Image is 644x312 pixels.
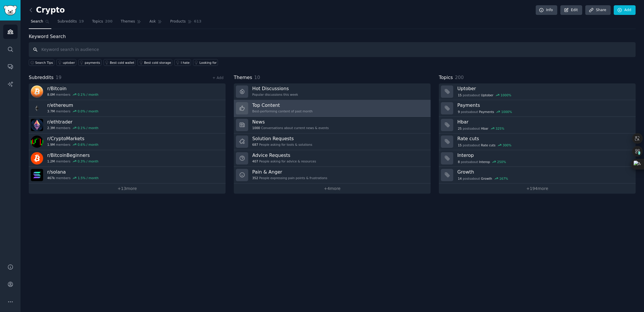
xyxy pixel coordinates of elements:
[47,109,55,113] span: 3.7M
[104,59,136,66] a: Best cold wallet
[439,117,636,133] a: Hbar25postsaboutHbar325%
[47,169,99,175] h3: r/ solana
[439,150,636,167] a: Interop8postsaboutInterop250%
[29,34,66,39] label: Keyword Search
[47,126,99,130] div: members
[181,61,190,65] div: I hate
[47,143,99,147] div: members
[29,59,54,66] button: Search Tips
[234,167,431,184] a: Pain & Anger352People expressing pain points & frustrations
[29,42,636,57] input: Keyword search in audience
[55,17,86,29] a: Subreddits19
[503,143,512,147] div: 300 %
[29,133,226,150] a: r/CryptoMarkets1.9Mmembers0.6% / month
[252,143,312,147] div: People asking for tools & solutions
[501,93,511,97] div: 1000 %
[252,169,327,175] h3: Pain & Anger
[481,176,492,181] span: Growth
[496,126,504,131] div: 325 %
[110,61,134,65] div: Best cold wallet
[252,136,312,142] h3: Solution Requests
[481,143,496,147] span: Rate cuts
[234,83,431,100] a: Hot DiscussionsPopular discussions this week
[63,61,75,65] div: uptober
[536,5,557,15] a: Info
[614,5,636,15] a: Add
[457,126,505,131] div: post s about
[234,184,431,194] a: +4more
[497,160,506,164] div: 250 %
[168,17,203,29] a: Products613
[252,176,327,180] div: People expressing pain points & frustrations
[458,93,462,97] span: 15
[457,152,632,158] h3: Interop
[457,92,512,98] div: post s about
[439,184,636,194] a: +194more
[234,117,431,133] a: News1000Conversations about current news & events
[457,85,632,92] h3: Uptober
[457,136,632,142] h3: Rate cuts
[560,5,582,15] a: Edit
[47,143,55,147] span: 1.9M
[234,150,431,167] a: Advice Requests407People asking for advice & resources
[58,19,77,24] span: Subreddits
[481,126,489,131] span: Hbar
[56,59,76,66] a: uptober
[31,119,43,131] img: ethtrader
[29,74,54,81] span: Subreddits
[78,59,102,66] a: payments
[47,92,99,97] div: members
[47,152,99,158] h3: r/ BitcoinBeginners
[47,126,55,130] span: 2.3M
[479,110,494,114] span: Payments
[439,167,636,184] a: Growth14postsaboutGrowth167%
[585,5,611,15] a: Share
[252,159,316,163] div: People asking for advice & resources
[457,102,632,108] h3: Payments
[4,5,17,16] img: GummySearch logo
[439,100,636,117] a: Payments9postsaboutPayments1000%
[78,126,99,130] div: 0.1 % / month
[439,133,636,150] a: Rate cuts15postsaboutRate cuts300%
[234,74,252,81] span: Themes
[170,19,186,24] span: Products
[501,110,512,114] div: 1000 %
[29,83,226,100] a: r/Bitcoin8.0Mmembers0.1% / month
[78,143,99,147] div: 0.6 % / month
[29,184,226,194] a: +13more
[31,152,43,164] img: BitcoinBeginners
[47,109,99,113] div: members
[79,19,84,24] span: 19
[439,74,453,81] span: Topics
[252,92,298,97] div: Popular discussions this week
[47,92,55,97] span: 8.0M
[105,19,113,24] span: 200
[47,85,99,92] h3: r/ Bitcoin
[78,176,99,180] div: 1.5 % / month
[252,85,298,92] h3: Hot Discussions
[212,76,224,80] a: + Add
[254,75,260,80] span: 10
[200,61,217,65] div: Looking for
[252,159,258,163] span: 407
[92,19,103,24] span: Topics
[252,109,313,113] div: Best-performing content of past month
[78,109,99,113] div: 0.0 % / month
[193,59,218,66] a: Looking for
[47,176,99,180] div: members
[457,159,507,164] div: post s about
[90,17,115,29] a: Topics200
[47,102,99,108] h3: r/ ethereum
[47,159,99,163] div: members
[138,59,172,66] a: Best cold storage
[252,119,329,125] h3: News
[144,61,171,65] div: Best cold storage
[252,126,329,130] div: Conversations about current news & events
[35,61,53,65] span: Search Tips
[457,143,512,148] div: post s about
[252,143,258,147] span: 687
[78,159,99,163] div: 0.3 % / month
[458,176,462,181] span: 14
[479,160,490,164] span: Interop
[29,6,65,15] h2: Crypto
